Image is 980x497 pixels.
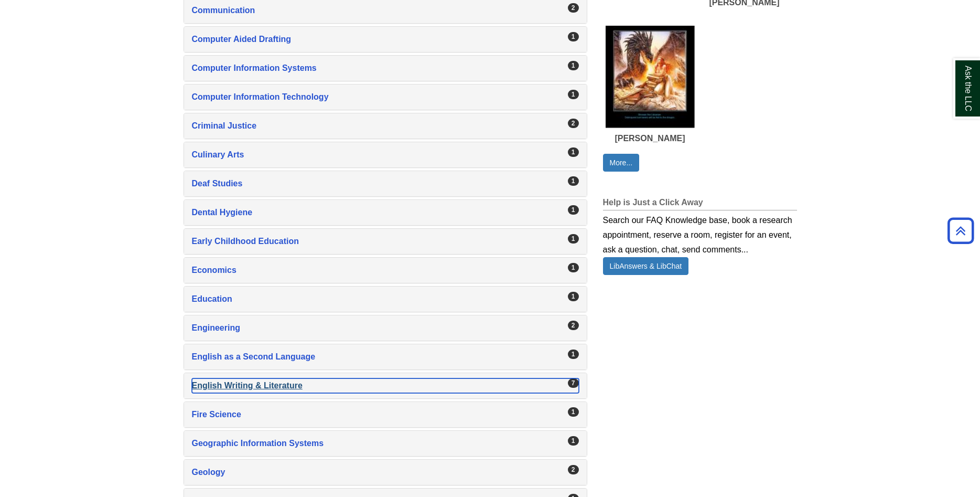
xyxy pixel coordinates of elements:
[568,234,579,244] div: 1
[192,147,579,162] a: Culinary Arts
[192,292,579,306] a: Education
[603,257,689,275] a: LibAnswers & LibChat
[568,147,579,157] div: 1
[568,61,579,70] div: 1
[568,32,579,41] div: 1
[192,465,579,480] a: Geology
[192,90,579,104] a: Computer Information Technology
[192,119,579,133] a: Criminal Justice
[568,292,579,301] div: 1
[606,133,695,143] div: [PERSON_NAME]
[192,407,579,422] a: Fire Science
[568,378,579,388] div: 7
[568,321,579,330] div: 2
[606,26,695,143] a: Melanie Johnson's picture[PERSON_NAME]
[192,176,579,191] a: Deaf Studies
[568,176,579,186] div: 1
[192,436,579,451] a: Geographic Information Systems
[568,90,579,99] div: 1
[568,465,579,474] div: 2
[568,205,579,215] div: 1
[568,3,579,13] div: 2
[606,26,695,128] img: Melanie Johnson's picture
[192,3,579,18] a: Communication
[603,198,797,210] h2: Help is Just a Click Away
[192,378,579,393] a: English Writing & Literature
[568,263,579,272] div: 1
[192,263,579,278] a: Economics
[603,154,640,172] a: More...
[192,32,579,47] a: Computer Aided Drafting
[192,321,579,335] a: Engineering
[568,119,579,128] div: 2
[192,350,579,364] a: English as a Second Language
[192,61,579,76] a: Computer Information Systems
[192,234,579,249] a: Early Childhood Education
[192,205,579,220] a: Dental Hygiene
[568,436,579,446] div: 1
[603,210,797,257] div: Search our FAQ Knowledge base, book a research appointment, reserve a room, register for an event...
[944,224,977,238] a: Back to Top
[568,350,579,359] div: 1
[568,407,579,417] div: 1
